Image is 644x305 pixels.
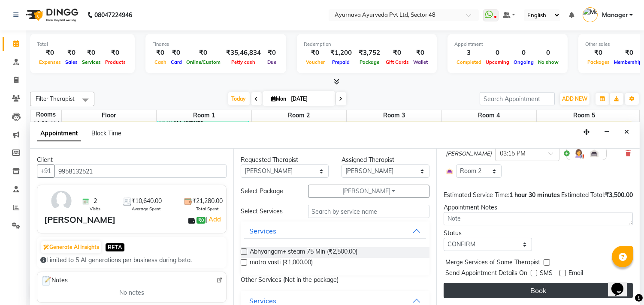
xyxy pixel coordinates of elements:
[94,197,97,206] span: 2
[568,269,583,279] span: Email
[446,150,492,158] span: [PERSON_NAME]
[169,59,184,65] span: Card
[605,191,633,199] span: ₹3,500.00
[536,48,561,58] div: 0
[269,96,289,102] span: Mon
[90,206,100,212] span: Visits
[289,93,332,105] input: 2025-09-01
[304,59,327,65] span: Voucher
[444,191,509,199] span: Estimated Service Time:
[589,148,599,158] img: Interior.png
[511,48,536,58] div: 0
[36,95,75,102] span: Filter Therapist
[583,7,598,22] img: Manager
[342,155,429,164] div: Assigned Therapist
[454,41,561,48] div: Appointment
[49,188,74,213] img: avatar
[80,59,103,65] span: Services
[454,59,484,65] span: Completed
[445,258,540,269] span: Merge Services of Same Therapist
[131,197,162,206] span: ₹10,640.00
[444,203,633,212] div: Appointment Notes
[207,214,222,224] a: Add
[562,96,587,102] span: ADD NEW
[585,48,612,58] div: ₹0
[250,258,313,269] span: matra vasti (₹1,000.00)
[308,205,430,218] input: Search by service name
[152,41,279,48] div: Finance
[30,110,61,119] div: Rooms
[602,11,628,20] span: Manager
[184,59,223,65] span: Online/Custom
[357,59,381,65] span: Package
[152,48,169,58] div: ₹0
[252,110,347,121] span: Room 2
[22,3,81,27] img: logo
[442,110,537,121] span: Room 4
[157,110,251,121] span: Room 1
[444,229,532,238] div: Status
[37,164,55,178] button: +91
[585,59,612,65] span: Packages
[347,110,441,121] span: Room 3
[106,243,124,251] span: BETA
[228,92,250,105] span: Today
[330,59,352,65] span: Prepaid
[63,48,80,58] div: ₹0
[536,59,561,65] span: No show
[230,59,258,65] span: Petty cash
[304,41,430,48] div: Redemption
[484,48,511,58] div: 0
[241,155,329,164] div: Requested Therapist
[169,48,184,58] div: ₹0
[560,93,590,105] button: ADD NEW
[234,207,302,216] div: Select Services
[608,271,635,296] iframe: chat widget
[411,59,430,65] span: Wallet
[197,217,206,224] span: ₹0
[62,110,157,121] span: Floor
[63,59,80,65] span: Sales
[103,59,128,65] span: Products
[37,59,63,65] span: Expenses
[445,269,527,279] span: Send Appointment Details On
[192,197,223,206] span: ₹21,280.00
[223,48,264,58] div: ₹35,46,834
[509,191,560,199] span: 1 hour 30 minutes
[41,275,68,287] span: Notes
[119,288,144,297] span: No notes
[384,48,411,58] div: ₹0
[37,48,63,58] div: ₹0
[511,59,536,65] span: Ongoing
[244,223,426,239] button: Services
[206,214,222,224] span: |
[91,129,121,137] span: Block Time
[234,187,302,196] div: Select Package
[561,191,605,199] span: Estimated Total:
[355,48,384,58] div: ₹3,752
[132,206,161,212] span: Average Spent
[304,48,327,58] div: ₹0
[152,59,169,65] span: Cash
[540,269,553,279] span: SMS
[444,283,633,298] button: Book
[80,48,103,58] div: ₹0
[250,247,357,258] span: Abhyangam+ steam 75 Min (₹2,500.00)
[37,155,227,164] div: Client
[480,92,555,105] input: Search Appointment
[484,59,511,65] span: Upcoming
[446,167,454,175] img: Interior.png
[265,59,278,65] span: Due
[184,48,223,58] div: ₹0
[37,126,81,141] span: Appointment
[40,256,223,265] div: Limited to 5 AI generations per business during beta.
[37,41,128,48] div: Total
[574,148,584,158] img: Hairdresser.png
[384,59,411,65] span: Gift Cards
[620,126,633,139] button: Close
[54,164,227,178] input: Search by Name/Mobile/Email/Code
[41,241,101,253] button: Generate AI Insights
[327,48,355,58] div: ₹1,200
[196,206,219,212] span: Total Spent
[241,275,430,284] p: Other Services (Not in the package)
